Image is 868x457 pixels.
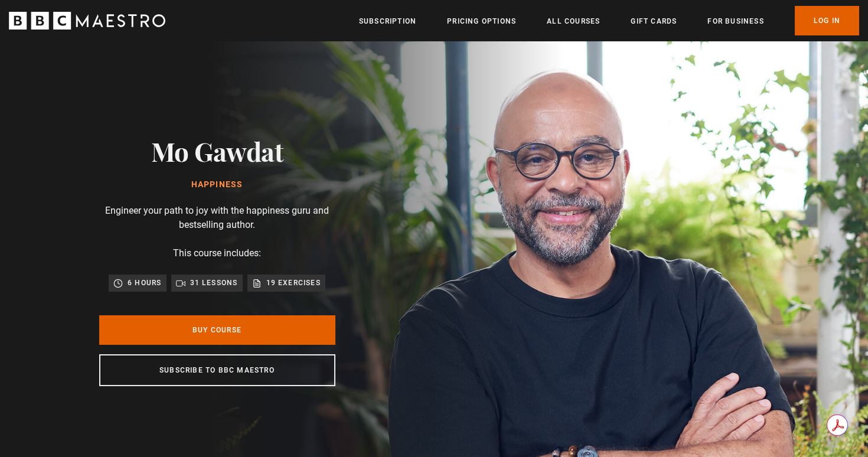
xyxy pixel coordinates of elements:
h2: Mo Gawdat [151,136,283,166]
a: Buy Course [99,315,335,345]
p: 19 exercises [266,277,321,289]
a: Log In [795,6,859,35]
h1: Happiness [151,180,283,190]
a: Subscribe to BBC Maestro [99,354,335,386]
a: Subscription [359,15,416,27]
nav: Primary [359,6,859,35]
a: For business [707,15,763,27]
a: Gift Cards [631,15,677,27]
p: This course includes: [173,246,261,260]
a: Pricing Options [447,15,516,27]
a: All Courses [547,15,600,27]
p: 6 hours [128,277,161,289]
p: Engineer your path to joy with the happiness guru and bestselling author. [99,204,335,232]
svg: BBC Maestro [9,12,165,30]
p: 31 lessons [190,277,238,289]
